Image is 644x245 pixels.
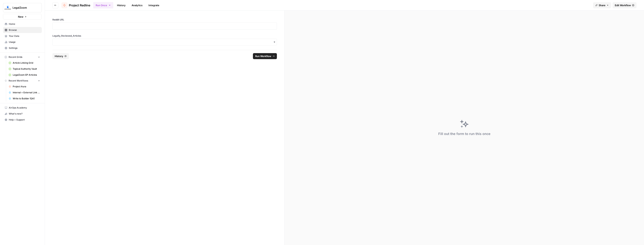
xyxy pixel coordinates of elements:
button: What's new? [3,111,42,117]
label: Legally_Reviewed_Articles [52,34,277,38]
span: Edit Workflow [615,3,631,7]
a: Edit Workflow [613,2,637,8]
span: New [18,15,23,19]
span: Article Linking Grid [13,61,40,65]
button: Recent Grids [3,54,42,60]
a: History [115,2,128,8]
a: Home [3,21,42,27]
button: Run Once [93,2,113,8]
a: Usage [3,39,42,45]
a: Integrate [146,2,162,8]
span: LegalZoom EP Articles [13,73,40,77]
button: History [52,53,69,59]
button: Recent Workflows [3,78,42,84]
span: LegalZoom [13,6,35,10]
span: Project Redline [69,3,90,8]
button: Workspace: LegalZoom [3,3,42,12]
a: AirOps Academy [3,105,42,111]
a: Write to Builder (QA) [7,96,42,102]
button: Share [593,2,611,8]
a: Analytics [129,2,145,8]
a: Project Redline [61,2,90,8]
span: Project Aura [13,85,40,88]
a: Internal + External Link Addition [7,90,42,96]
button: Help + Support [3,117,42,123]
a: Article Linking Grid [7,60,42,66]
span: Topical Authority Vault [13,67,40,71]
span: AirOps Academy [9,106,40,109]
span: Write to Builder (QA) [13,97,40,100]
span: Browse [9,28,40,32]
span: Home [9,22,40,26]
a: Topical Authority Vault [7,66,42,72]
a: Project Aura [7,84,42,90]
span: Recent Workflows [9,79,28,82]
span: Help + Support [9,118,40,121]
span: Your Data [9,34,40,38]
span: Recent Grids [9,55,22,59]
button: Run Workflow [253,53,277,59]
span: Settings [9,46,40,50]
button: New [3,14,42,20]
span: History [55,54,63,58]
span: Usage [9,40,40,44]
span: Share [599,3,605,7]
img: LegalZoom Logo [4,4,11,11]
a: Browse [3,27,42,33]
a: LegalZoom EP Articles [7,72,42,78]
span: Internal + External Link Addition [13,91,40,94]
a: Settings [3,45,42,51]
a: Your Data [3,33,42,39]
div: Fill out the form to run this once [438,131,490,136]
label: Reddit URL [52,18,277,21]
span: Run Workflow [255,54,271,58]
